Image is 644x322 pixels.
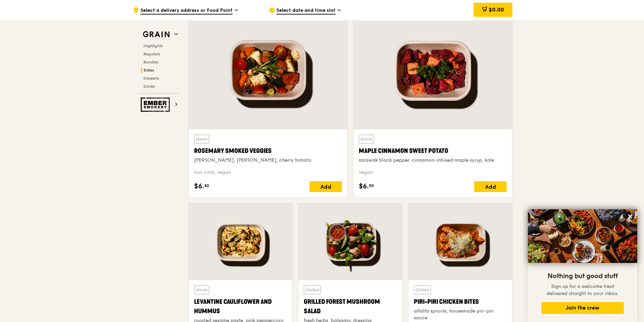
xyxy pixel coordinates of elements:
[625,211,636,222] button: Close
[143,60,158,64] span: Bundles
[359,181,369,191] span: $6.
[143,52,160,56] span: Regulars
[204,183,209,188] span: 50
[194,181,204,191] span: $6.
[276,7,336,15] span: Select date and time slot
[359,157,507,164] div: sarawak black pepper, cinnamon-infused maple syrup, kale
[143,68,154,73] span: Sides
[414,297,507,306] div: Piri-piri Chicken Bites
[140,7,233,15] span: Select a delivery address or Food Point
[359,146,507,156] div: Maple Cinnamon Sweet Potato
[304,286,321,294] div: Chilled
[143,44,163,48] span: Highlights
[546,284,619,296] span: Sign up for a welcome treat delivered straight to your inbox.
[547,272,618,280] span: Nothing but good stuff
[359,169,507,176] div: vegan
[414,308,507,321] div: alfalfa sprouts, housemade piri-piri sauce
[369,183,374,188] span: 50
[489,6,504,13] span: $0.00
[194,135,209,143] div: Warm
[474,181,507,192] div: Add
[143,76,159,81] span: Desserts
[194,297,287,316] div: Levantine Cauliflower and Hummus
[141,28,172,41] img: Grain web logo
[528,209,637,263] img: DSC07876-Edit02-Large.jpeg
[194,286,209,294] div: Warm
[304,297,397,316] div: Grilled Forest Mushroom Salad
[141,98,172,112] img: Ember Smokery web logo
[194,169,342,176] div: low carb, vegan
[194,157,342,164] div: [PERSON_NAME], [PERSON_NAME], cherry tomato
[310,181,342,192] div: Add
[194,146,342,156] div: Rosemary Smoked Veggies
[143,84,155,89] span: Drinks
[359,135,374,143] div: Warm
[541,302,624,314] button: Join the crew
[414,286,431,294] div: Chilled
